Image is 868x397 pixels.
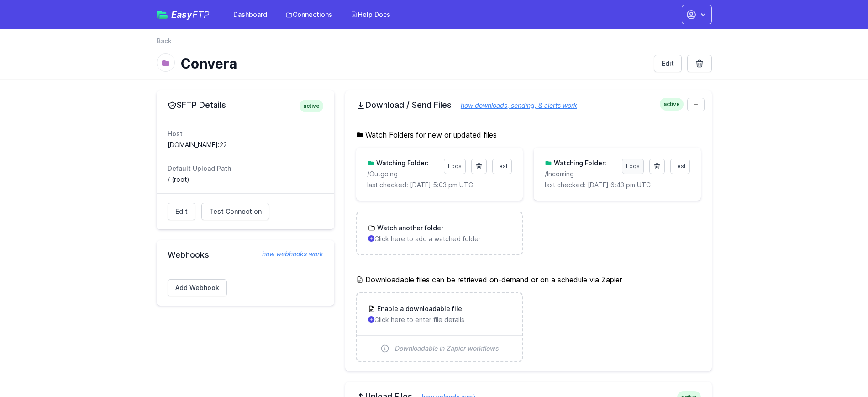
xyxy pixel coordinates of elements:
[367,169,438,179] p: /Outgoing
[209,207,262,216] span: Test Connection
[670,159,690,174] a: Test
[253,249,323,259] a: how webhooks work
[654,55,682,72] a: Edit
[368,315,511,324] p: Click here to enter file details
[228,6,273,23] a: Dashboard
[168,249,323,260] h2: Webhooks
[356,129,701,140] h5: Watch Folders for new or updated files
[171,10,210,19] span: Easy
[280,6,338,23] a: Connections
[622,159,644,174] a: Logs
[357,293,522,361] a: Enable a downloadable file Click here to enter file details Downloadable in Zapier workflows
[356,100,701,111] h2: Download / Send Files
[168,140,323,149] dd: [DOMAIN_NAME]:22
[357,212,522,254] a: Watch another folder Click here to add a watched folder
[180,55,647,72] h1: Convera
[168,279,227,296] a: Add Webhook
[356,274,701,285] h5: Downloadable files can be retrieved on-demand or on a schedule via Zapier
[545,169,616,179] p: /Incoming
[157,37,172,46] a: Back
[168,175,323,184] dd: / (root)
[157,37,712,51] nav: Breadcrumb
[168,100,323,111] h2: SFTP Details
[374,159,429,168] h3: Watching Folder:
[157,10,210,19] a: EasyFTP
[345,6,396,23] a: Help Docs
[157,11,168,19] img: easyftp_logo.png
[452,101,577,109] a: how downloads, sending, & alerts work
[492,159,512,174] a: Test
[168,203,195,220] a: Edit
[674,163,686,169] span: Test
[300,100,323,112] span: active
[395,344,499,353] span: Downloadable in Zapier workflows
[192,9,210,20] span: FTP
[496,163,508,169] span: Test
[168,129,323,138] dt: Host
[201,203,269,220] a: Test Connection
[660,98,684,111] span: active
[367,180,512,190] p: last checked: [DATE] 5:03 pm UTC
[368,234,511,243] p: Click here to add a watched folder
[552,159,606,168] h3: Watching Folder:
[545,180,689,190] p: last checked: [DATE] 6:43 pm UTC
[444,159,466,174] a: Logs
[375,223,443,233] h3: Watch another folder
[168,164,323,173] dt: Default Upload Path
[375,304,462,313] h3: Enable a downloadable file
